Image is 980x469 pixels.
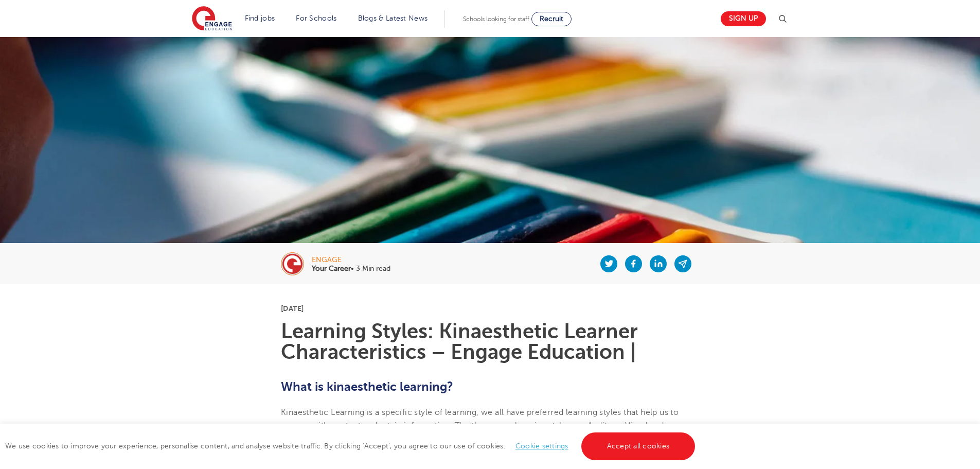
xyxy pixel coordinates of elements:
[192,6,232,32] img: Engage Education
[358,14,428,22] a: Blogs & Latest News
[281,408,679,444] span: Kinaesthetic Learning is a specific style of learning, we all have preferred learning styles that...
[515,442,568,450] a: Cookie settings
[463,15,529,23] span: Schools looking for staff
[312,265,351,272] b: Your Career
[531,12,572,26] a: Recruit
[721,11,766,26] a: Sign up
[312,256,390,264] div: engage
[540,15,563,23] span: Recruit
[5,442,698,450] span: We use cookies to improve your experience, personalise content, and analyse website traffic. By c...
[245,14,275,22] a: Find jobs
[296,14,336,22] a: For Schools
[281,321,699,362] h1: Learning Styles: Kinaesthetic Learner Characteristics – Engage Education |
[581,432,696,460] a: Accept all cookies
[281,378,699,395] h2: What is kinaesthetic learning?
[312,265,390,272] p: • 3 Min read
[281,305,699,312] p: [DATE]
